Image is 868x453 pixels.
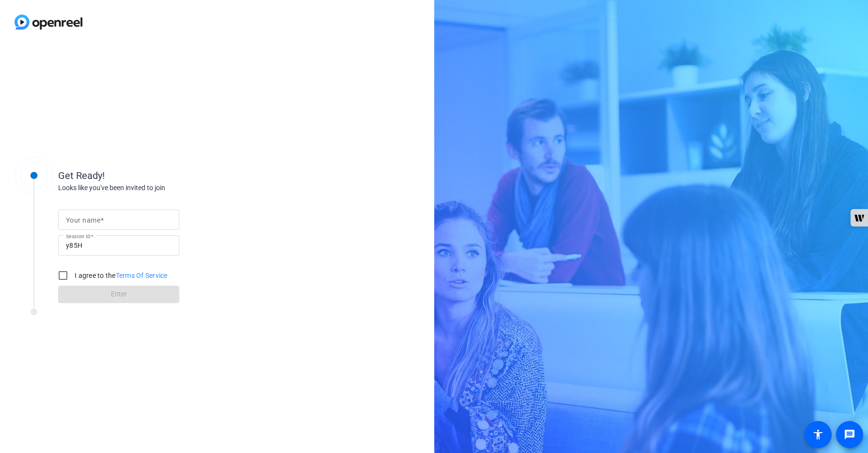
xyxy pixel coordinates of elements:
div: Looks like you've been invited to join [58,183,252,193]
mat-icon: accessibility [812,429,824,440]
a: Terms Of Service [116,272,168,279]
mat-icon: message [844,429,855,440]
mat-label: Your name [66,216,100,224]
label: I agree to the [73,271,168,280]
mat-label: Session ID [66,233,91,239]
div: Get Ready! [58,168,252,183]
